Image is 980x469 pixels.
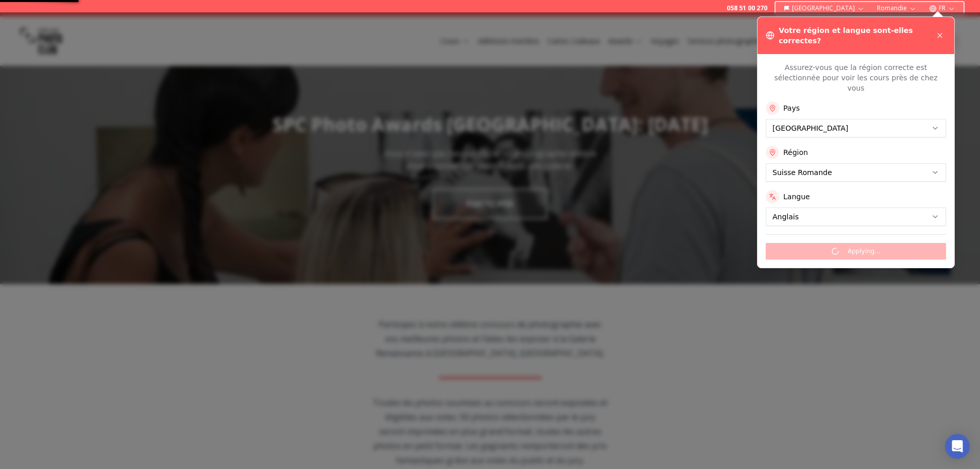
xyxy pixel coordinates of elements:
h3: Votre région et langue sont-elles correctes? [779,25,934,46]
label: Langue [783,192,810,202]
label: Région [783,147,808,158]
div: Open Intercom Messenger [945,434,970,459]
p: Assurez-vous que la région correcte est sélectionnée pour voir les cours près de chez vous [766,62,946,93]
button: Romandie [873,2,921,14]
button: FR [925,2,959,14]
button: [GEOGRAPHIC_DATA] [780,2,869,14]
label: Pays [783,103,800,113]
a: 058 51 00 270 [727,4,767,12]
